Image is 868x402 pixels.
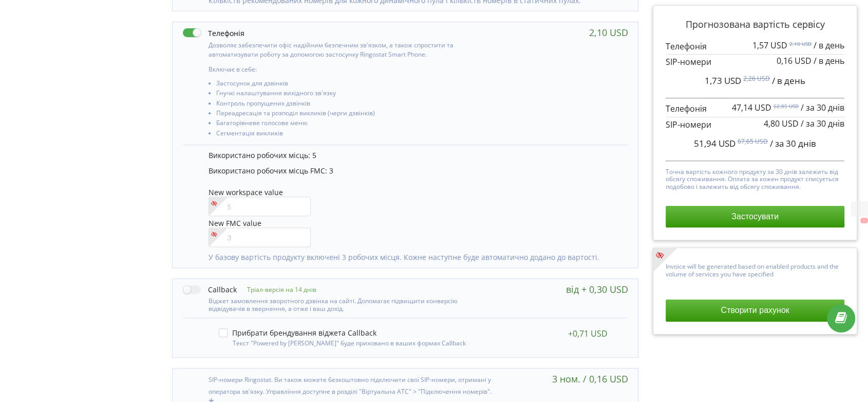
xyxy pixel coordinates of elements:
sup: 62,85 USD [773,102,799,110]
div: +0,71 USD [568,328,607,339]
li: Сегментація викликів [216,130,494,139]
p: У базову вартість продукту включені 3 робочих місця. Кожне наступне буде автоматично додано до ва... [209,252,617,263]
label: Телефонія [183,27,244,38]
span: / за 30 днів [770,137,816,149]
span: 0,16 USD [777,55,812,66]
li: Гнучкі налаштування вихідного зв'язку [216,90,494,99]
p: Включає в себе: [209,65,494,74]
div: від + 0,30 USD [565,284,628,294]
span: 1,57 USD [752,40,787,51]
div: 2,10 USD [589,27,628,38]
p: Дозволяє забезпечити офіс надійним безпечним зв'язком, а також спростити та автоматизувати роботу... [209,41,494,58]
span: / в день [772,75,805,86]
div: Віджет замовлення зворотного дзвінка на сайті. Допомагає підвищити конверсію відвідувачів в зверн... [183,295,494,312]
span: New workspace value [209,187,283,197]
label: Callback [183,284,237,295]
span: 4,80 USD [764,118,799,129]
span: Використано робочих місць: 5 [209,150,316,160]
span: New FMC value [209,218,261,228]
input: 3 [209,228,311,247]
li: Переадресація та розподіл викликів (черги дзвінків) [216,110,494,119]
p: SIP-номери [666,119,844,131]
p: SIP-номери [666,56,844,68]
p: Тріал-версія на 14 днів [237,285,316,294]
p: Телефонія [666,41,844,53]
span: 47,14 USD [732,102,771,113]
span: Використано робочих місць FMC: 3 [209,166,333,176]
sup: 67,65 USD [738,137,768,146]
span: / в день [814,40,844,51]
span: 1,73 USD [705,75,741,86]
span: / в день [814,55,844,66]
sup: 2,26 USD [743,74,770,83]
span: / за 30 днів [801,102,844,113]
div: 3 ном. / 0,16 USD [552,374,628,384]
sup: 2,10 USD [789,40,812,47]
li: Застосунок для дзвінків [216,80,494,90]
button: Застосувати [666,206,844,228]
li: Контроль пропущених дзвінків [216,100,494,110]
span: / за 30 днів [801,118,844,129]
button: X [860,218,868,223]
p: Invoice will be generated based on enabled products and the volume of services you have specified [666,260,844,278]
span: 51,94 USD [694,137,735,149]
div: Текст "Powered by [PERSON_NAME]" буде приховано в ваших формах Callback [219,337,490,347]
p: Прогнозована вартість сервісу [666,18,844,31]
button: Створити рахунок [666,300,844,321]
input: 5 [209,197,311,216]
li: Багаторівневе голосове меню [216,119,494,129]
p: Телефонія [666,103,844,115]
p: Точна вартість кожного продукту за 30 днів залежить від обсягу споживання. Оплата за кожен продук... [666,166,844,190]
label: Прибрати брендування віджета Callback [219,328,376,337]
